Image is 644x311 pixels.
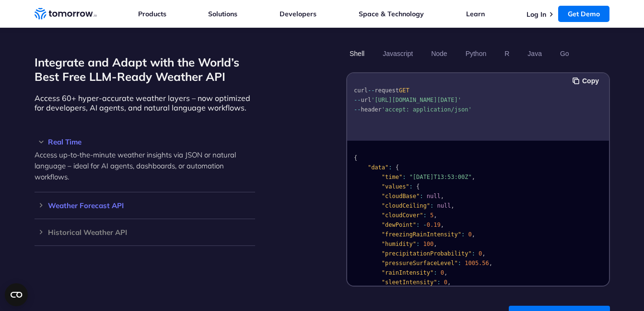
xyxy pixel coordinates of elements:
span: curl [354,87,368,94]
span: url [361,97,371,103]
span: "cloudCeiling" [381,202,430,209]
a: Home link [35,7,97,21]
span: 0 [468,231,471,238]
span: : [457,260,461,267]
span: 0 [440,269,444,276]
a: Get Demo [558,6,609,22]
span: "pressureSurfaceLevel" [381,260,457,267]
button: R [501,45,513,62]
span: 0 [479,250,482,257]
button: Java [524,45,545,62]
span: : [416,222,420,228]
p: Access up-to-the-minute weather insights via JSON or natural language – ideal for AI agents, dash... [35,149,255,182]
span: , [433,241,437,247]
button: Go [556,45,572,62]
span: "precipitationProbability" [381,250,471,257]
button: Javascript [379,45,416,62]
span: : [430,202,433,209]
span: 'accept: application/json' [381,106,471,113]
span: "humidity" [381,241,416,247]
span: : [433,269,437,276]
span: -- [354,97,361,103]
a: Solutions [208,10,237,18]
span: "cloudCover" [381,212,423,219]
span: , [489,260,492,267]
span: "sleetIntensity" [381,279,437,286]
span: -- [367,87,374,94]
span: , [440,193,444,200]
span: , [471,231,475,238]
h2: Integrate and Adapt with the World’s Best Free LLM-Ready Weather API [35,55,255,84]
p: Access 60+ hyper-accurate weather layers – now optimized for developers, AI agents, and natural l... [35,93,255,112]
span: null [426,193,440,200]
span: : [402,174,406,180]
a: Log In [527,10,546,19]
span: "cloudBase" [381,193,419,200]
span: { [416,183,420,190]
a: Products [138,10,166,18]
span: "data" [367,164,388,171]
span: 1005.56 [465,260,489,267]
button: Shell [346,45,368,62]
span: "dewPoint" [381,222,416,228]
span: : [416,241,420,247]
span: - [423,222,426,228]
a: Developers [280,10,316,18]
span: : [471,250,475,257]
span: , [433,212,437,219]
span: : [409,183,412,190]
span: { [395,164,398,171]
a: Space & Technology [359,10,424,18]
span: , [482,250,485,257]
span: : [461,231,464,238]
span: { [354,155,357,161]
span: , [471,174,475,180]
button: Python [462,45,490,62]
span: : [388,164,392,171]
span: header [361,106,381,113]
span: request [375,87,399,94]
span: "values" [381,183,409,190]
span: "time" [381,174,402,180]
a: Learn [466,10,485,18]
span: : [437,279,440,286]
span: , [451,202,454,209]
button: Open CMP widget [5,283,28,306]
span: 0 [444,279,447,286]
button: Copy [573,76,602,86]
span: 0.19 [426,222,440,228]
span: GET [398,87,409,94]
span: , [444,269,447,276]
span: '[URL][DOMAIN_NAME][DATE]' [371,97,461,103]
span: "rainIntensity" [381,269,433,276]
h3: Historical Weather API [35,229,255,236]
h3: Weather Forecast API [35,202,255,209]
span: : [423,212,426,219]
span: , [447,279,451,286]
span: 5 [430,212,433,219]
button: Node [428,45,450,62]
span: "[DATE]T13:53:00Z" [409,174,471,180]
span: null [437,202,451,209]
h3: Real Time [35,138,255,145]
span: "freezingRainIntensity" [381,231,461,238]
span: 100 [423,241,433,247]
span: : [420,193,423,200]
span: , [440,222,444,228]
span: -- [354,106,361,113]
